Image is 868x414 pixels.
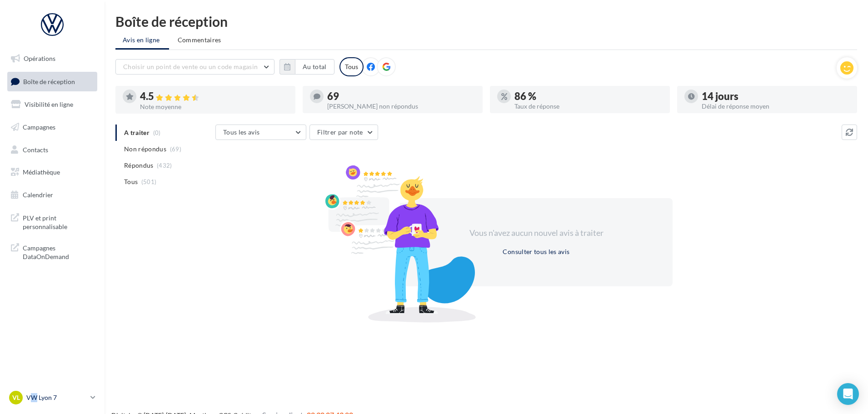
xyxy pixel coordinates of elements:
[124,145,166,154] span: Non répondus
[124,177,138,186] span: Tous
[5,118,99,137] a: Campagnes
[170,145,181,153] span: (69)
[178,36,221,44] span: Commentaires
[514,91,663,101] div: 86 %
[23,77,75,85] span: Boîte de réception
[499,246,573,257] button: Consulter tous les avis
[5,72,99,91] a: Boîte de réception
[279,59,334,75] button: Au total
[115,59,274,75] button: Choisir un point de vente ou un code magasin
[223,128,260,136] span: Tous les avis
[5,163,99,182] a: Médiathèque
[5,238,99,265] a: Campagnes DataOnDemand
[23,191,53,199] span: Calendrier
[23,168,60,176] span: Médiathèque
[23,242,94,261] span: Campagnes DataOnDemand
[140,91,288,102] div: 4.5
[5,208,99,235] a: PLV et print personnalisable
[23,145,48,153] span: Contacts
[5,185,99,205] a: Calendrier
[702,103,850,110] div: Délai de réponse moyen
[327,103,475,110] div: [PERSON_NAME] non répondus
[327,91,475,101] div: 69
[702,91,850,101] div: 14 jours
[514,103,663,110] div: Taux de réponse
[12,393,20,402] span: VL
[295,59,334,75] button: Au total
[7,389,97,406] a: VL VW Lyon 7
[141,178,157,185] span: (501)
[309,125,378,140] button: Filtrer par note
[24,55,55,62] span: Opérations
[124,161,154,170] span: Répondus
[215,125,306,140] button: Tous les avis
[5,49,99,68] a: Opérations
[23,123,55,131] span: Campagnes
[123,63,258,70] span: Choisir un point de vente ou un code magasin
[23,212,94,231] span: PLV et print personnalisable
[26,393,87,402] p: VW Lyon 7
[339,57,364,76] div: Tous
[458,227,614,239] div: Vous n'avez aucun nouvel avis à traiter
[25,100,73,108] span: Visibilité en ligne
[140,104,288,110] div: Note moyenne
[115,15,857,28] div: Boîte de réception
[5,140,99,160] a: Contacts
[157,162,172,169] span: (432)
[5,95,99,114] a: Visibilité en ligne
[837,383,859,405] div: Open Intercom Messenger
